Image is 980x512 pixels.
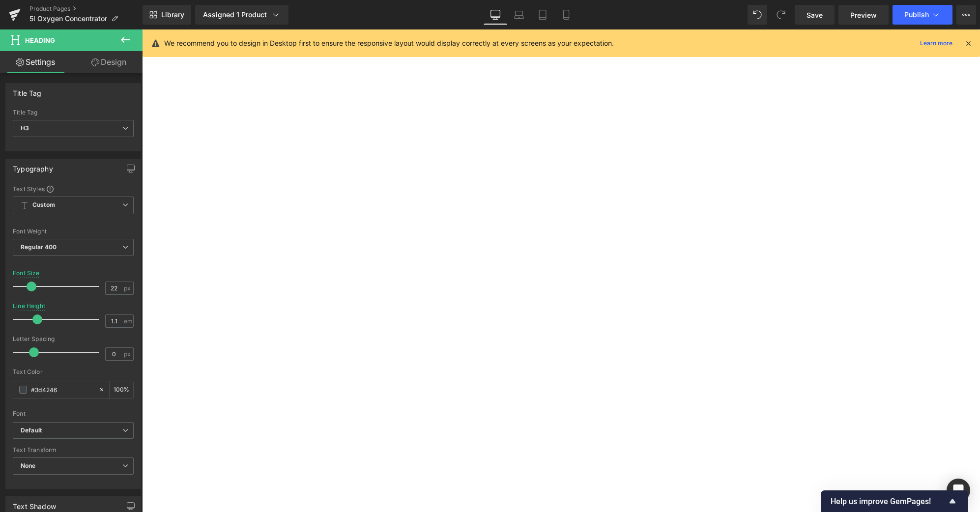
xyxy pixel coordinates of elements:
[161,10,184,19] span: Library
[916,37,956,49] a: Learn more
[850,10,877,20] span: Preview
[13,159,53,173] div: Typography
[21,124,29,132] b: H3
[893,5,952,25] button: Publish
[164,38,614,49] p: We recommend you to design in Desktop first to ensure the responsive layout would display correct...
[13,336,134,342] div: Letter Spacing
[947,479,970,502] div: Open Intercom Messenger
[831,497,947,506] span: Help us improve GemPages!
[904,11,929,19] span: Publish
[203,10,281,20] div: Assigned 1 Product
[13,270,40,277] div: Font Size
[124,351,132,357] span: px
[29,5,143,13] a: Product Pages
[13,84,42,97] div: Title Tag
[13,228,134,235] div: Font Weight
[531,5,554,25] a: Tablet
[21,427,42,435] i: Default
[21,243,57,251] b: Regular 400
[484,5,507,25] a: Desktop
[13,109,134,116] div: Title Tag
[771,5,791,25] button: Redo
[507,5,531,25] a: Laptop
[124,285,132,291] span: px
[143,5,191,25] a: New Library
[73,51,144,73] a: Design
[748,5,767,25] button: Undo
[124,318,132,324] span: em
[13,497,56,511] div: Text Shadow
[554,5,578,25] a: Mobile
[25,36,55,44] span: Heading
[110,381,133,398] div: %
[831,495,958,507] button: Show survey - Help us improve GemPages!
[807,10,823,20] span: Save
[13,410,134,417] div: Font
[13,447,134,454] div: Text Transform
[13,369,134,375] div: Text Color
[13,185,134,193] div: Text Styles
[13,303,45,310] div: Line Height
[21,462,36,469] b: None
[838,5,889,25] a: Preview
[956,5,976,25] button: More
[31,384,94,395] input: Color
[32,201,55,209] b: Custom
[29,15,107,23] span: 5l Oxygen Concentrator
